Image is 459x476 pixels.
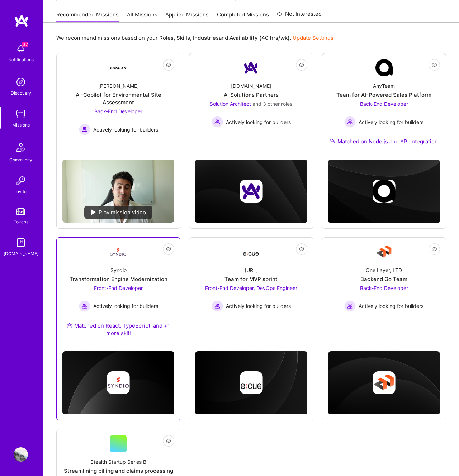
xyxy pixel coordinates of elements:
span: Back-End Developer [360,285,408,291]
img: Company logo [240,180,262,203]
a: Company Logo[DOMAIN_NAME]AI Solutions PartnersSolution Architect and 3 other rolesActively lookin... [195,59,307,138]
i: icon EyeClosed [431,246,437,252]
div: Community [9,156,32,163]
a: Update Settings [293,34,333,41]
i: icon EyeClosed [431,62,437,68]
a: Company LogoOne Layer, LTDBackend Go TeamBack-End Developer Actively looking for buildersActively... [328,243,440,326]
div: AnyTeam [373,82,395,90]
img: Community [12,139,29,156]
b: Availability (40 hrs/wk) [229,34,290,41]
span: and 3 other roles [252,101,292,107]
i: icon EyeClosed [166,438,171,444]
div: Tokens [14,218,28,225]
a: Applied Missions [165,11,209,23]
img: logo [14,14,29,27]
img: Invite [14,173,28,188]
a: Company Logo[PERSON_NAME]AI-Copilot for Environmental Site AssessmentBack-End Developer Actively ... [62,59,174,154]
img: cover [195,351,307,415]
a: Company LogoAnyTeamTeam for AI-Powered Sales PlatformBack-End Developer Actively looking for buil... [328,59,440,154]
img: Actively looking for builders [212,300,223,312]
img: Company Logo [110,243,127,261]
span: 32 [22,42,28,47]
div: Backend Go Team [360,275,407,283]
div: Play mission video [84,206,152,219]
div: Missions [12,121,30,129]
span: Actively looking for builders [93,126,158,133]
b: Skills [176,34,190,41]
img: Company logo [373,371,396,394]
img: cover [328,160,440,223]
img: Company Logo [242,59,260,76]
div: [PERSON_NAME] [98,82,139,90]
div: Matched on Node.js and API Integration [330,138,438,145]
img: Actively looking for builders [212,116,223,128]
img: No Mission [62,160,174,223]
div: [URL] [245,266,258,274]
div: Transformation Engine Modernization [70,275,167,283]
img: Actively looking for builders [344,116,356,128]
img: tokens [16,208,25,215]
img: cover [195,160,307,223]
span: Back-End Developer [94,108,142,114]
img: cover [62,351,174,415]
img: Company Logo [242,246,260,258]
b: Industries [193,34,219,41]
img: User Avatar [14,447,28,462]
a: Company LogoSyndioTransformation Engine ModernizationFront-End Developer Actively looking for bui... [62,243,174,346]
img: Company Logo [375,59,393,76]
a: Completed Missions [217,11,269,23]
img: bell [14,42,28,56]
span: Actively looking for builders [226,118,291,126]
img: Company Logo [110,59,127,76]
b: Roles [159,34,174,41]
a: Recommended Missions [56,11,119,23]
div: One Layer, LTD [366,266,402,274]
p: We recommend missions based on your , , and . [56,34,333,42]
img: Company logo [373,180,396,203]
span: Solution Architect [210,101,251,107]
div: Matched on React, TypeScript, and +1 more skill [62,322,174,337]
img: play [91,209,96,215]
a: All Missions [127,11,157,23]
i: icon EyeClosed [299,62,304,68]
div: [DOMAIN_NAME] [4,250,38,257]
a: Company Logo[URL]Team for MVP sprintFront-End Developer, DevOps Engineer Actively looking for bui... [195,243,307,326]
div: Notifications [8,56,34,63]
img: Company logo [107,371,130,394]
i: icon EyeClosed [166,246,171,252]
img: Ateam Purple Icon [67,322,72,328]
div: Team for MVP sprint [224,275,278,283]
img: guide book [14,235,28,250]
span: Back-End Developer [360,101,408,107]
img: Company Logo [375,243,393,261]
span: Actively looking for builders [93,302,158,310]
div: Syndio [110,266,127,274]
span: Actively looking for builders [359,302,423,310]
span: Actively looking for builders [359,118,423,126]
i: icon EyeClosed [299,246,304,252]
a: User Avatar [12,447,30,462]
img: Actively looking for builders [79,124,90,135]
span: Actively looking for builders [226,302,291,310]
img: Ateam Purple Icon [330,138,336,144]
img: Actively looking for builders [344,300,356,312]
span: Front-End Developer [94,285,143,291]
div: AI Solutions Partners [224,91,279,99]
div: Stealth Startup Series B [90,458,146,466]
div: [DOMAIN_NAME] [231,82,271,90]
img: Actively looking for builders [79,300,90,312]
a: Not Interested [277,10,322,23]
div: AI-Copilot for Environmental Site Assessment [62,91,174,106]
div: Discovery [11,89,31,97]
img: cover [328,351,440,415]
div: Team for AI-Powered Sales Platform [336,91,431,99]
img: discovery [14,75,28,89]
div: Invite [15,188,27,195]
i: icon EyeClosed [166,62,171,68]
span: Front-End Developer, DevOps Engineer [205,285,297,291]
img: teamwork [14,107,28,121]
img: Company logo [240,371,262,394]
